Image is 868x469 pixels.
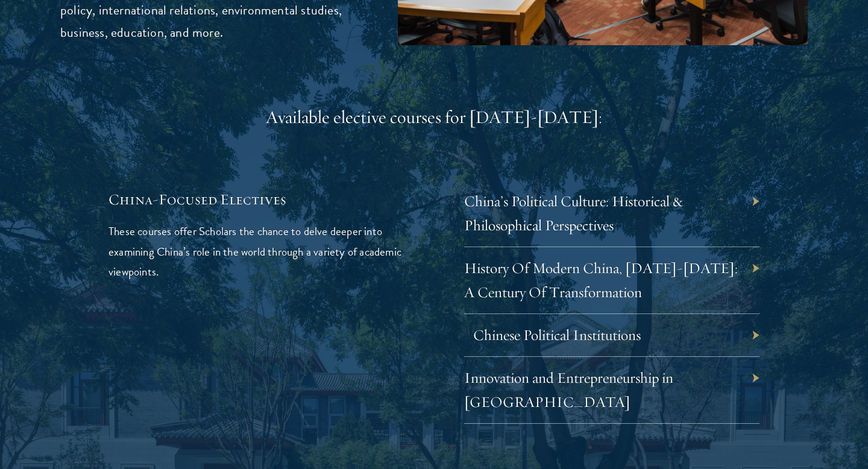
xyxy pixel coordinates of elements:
[108,189,404,210] h5: China-Focused Electives
[464,368,673,411] a: Innovation and Entrepreneurship in [GEOGRAPHIC_DATA]
[464,192,683,234] a: China’s Political Culture: Historical & Philosophical Perspectives
[108,105,759,130] div: Available elective courses for [DATE]-[DATE]:
[108,221,404,281] p: These courses offer Scholars the chance to delve deeper into examining China’s role in the world ...
[473,326,641,344] a: Chinese Political Institutions
[464,259,738,301] a: History Of Modern China, [DATE]-[DATE]: A Century Of Transformation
